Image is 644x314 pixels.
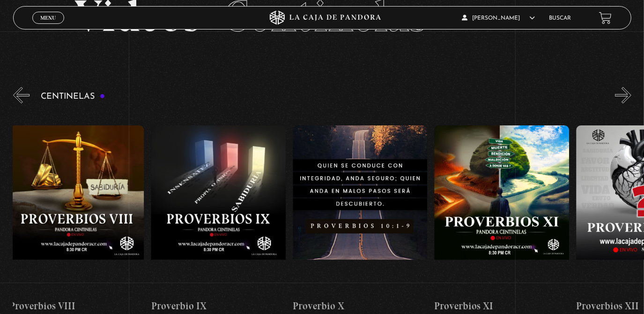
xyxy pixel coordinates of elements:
h4: Proverbios XI [434,299,569,314]
h3: Centinelas [41,92,105,101]
span: [PERSON_NAME] [462,15,535,21]
h4: Proverbios VIII [9,299,144,314]
h4: Proverbio X [293,299,427,314]
span: Menu [40,15,56,21]
a: Buscar [549,15,571,21]
button: Previous [13,87,30,103]
button: Next [615,87,631,103]
span: Cerrar [37,23,59,29]
h4: Proverbio IX [151,299,285,314]
a: View your shopping cart [599,12,612,24]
